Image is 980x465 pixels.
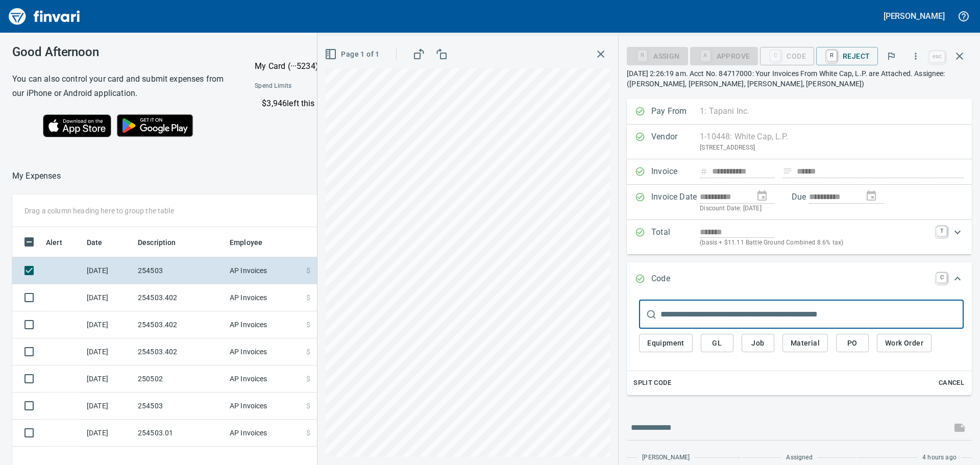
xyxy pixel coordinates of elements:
span: Amount [310,236,349,249]
span: $ [306,292,310,303]
button: Flag [880,45,902,67]
span: $ [306,320,310,330]
p: Code [651,273,700,286]
button: Job [742,334,774,353]
h5: [PERSON_NAME] [884,11,945,21]
span: 4 hours ago [922,453,957,463]
div: Expand [627,220,972,254]
div: Assign [627,51,688,60]
span: Close invoice [927,44,972,68]
p: Drag a column heading here to group the table [24,206,174,216]
span: $ [306,428,310,438]
button: Cancel [935,375,968,391]
td: [DATE] [83,257,134,284]
a: esc [929,51,945,62]
span: Work Order [885,337,923,350]
td: AP Invoices [226,311,302,338]
p: Online allowed [247,110,470,120]
td: 254503.402 [134,311,226,338]
span: [PERSON_NAME] [642,453,690,463]
span: $ [306,374,310,384]
td: AP Invoices [226,257,302,284]
p: My Card (···5234) [255,60,331,72]
span: Job [750,337,766,350]
a: C [937,273,947,283]
div: Code [760,51,814,60]
p: (basis + $11.11 Battle Ground Combined 8.6% tax) [700,238,930,248]
p: Total [651,226,700,248]
button: More [904,45,927,67]
button: [PERSON_NAME] [881,8,947,24]
td: AP Invoices [226,365,302,393]
h3: Good Afternoon [12,45,229,59]
span: Description [138,236,176,249]
td: 254503.402 [134,284,226,311]
button: Page 1 of 1 [323,45,383,64]
h6: You can also control your card and submit expenses from our iPhone or Android application. [12,72,229,101]
span: Cancel [938,377,965,389]
p: My Expenses [12,170,61,182]
span: Material [791,337,820,350]
p: [DATE] 2:26:19 am. Acct No. 84717000: Your Invoices From White Cap, L.P. are Attached. Assignee: ... [627,68,972,89]
span: PO [844,337,861,350]
span: Description [138,236,189,249]
td: 254503 [134,393,226,420]
a: T [937,226,947,236]
span: GL [709,337,725,350]
a: R [827,50,837,61]
td: [DATE] [83,420,134,447]
button: Split Code [631,375,674,391]
span: Employee [230,236,276,249]
td: 254503.402 [134,338,226,365]
button: Equipment [639,334,693,353]
td: [DATE] [83,393,134,420]
span: Alert [46,236,62,249]
td: [DATE] [83,284,134,311]
span: Alert [46,236,76,249]
button: PO [836,334,869,353]
div: Expand [627,296,972,395]
button: Work Order [877,334,932,353]
td: [DATE] [83,365,134,393]
p: $3,946 left this month [262,97,469,110]
td: AP Invoices [226,284,302,311]
span: This records your message into the invoice and notifies anyone mentioned [947,415,972,440]
span: $ [306,347,310,357]
td: [DATE] [83,338,134,365]
span: Reject [824,47,870,65]
td: 250502 [134,365,226,393]
span: $ [306,401,310,411]
span: Date [87,236,116,249]
td: 254503.01 [134,420,226,447]
td: AP Invoices [226,420,302,447]
td: AP Invoices [226,338,302,365]
img: Download on the App Store [43,114,111,137]
span: Employee [230,236,262,249]
button: GL [701,334,733,353]
td: 254503 [134,257,226,284]
span: Split Code [633,377,671,389]
button: RReject [816,47,878,65]
td: AP Invoices [226,393,302,420]
span: Page 1 of 1 [327,48,379,61]
nav: breadcrumb [12,170,61,182]
span: Spend Limits [255,81,380,91]
span: Date [87,236,103,249]
span: Assigned [786,453,812,463]
span: $ [306,265,310,276]
img: Finvari [6,4,83,29]
img: Get it on Google Play [111,109,199,142]
td: [DATE] [83,311,134,338]
button: Material [782,334,828,353]
span: Equipment [647,337,684,350]
div: Expand [627,262,972,296]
